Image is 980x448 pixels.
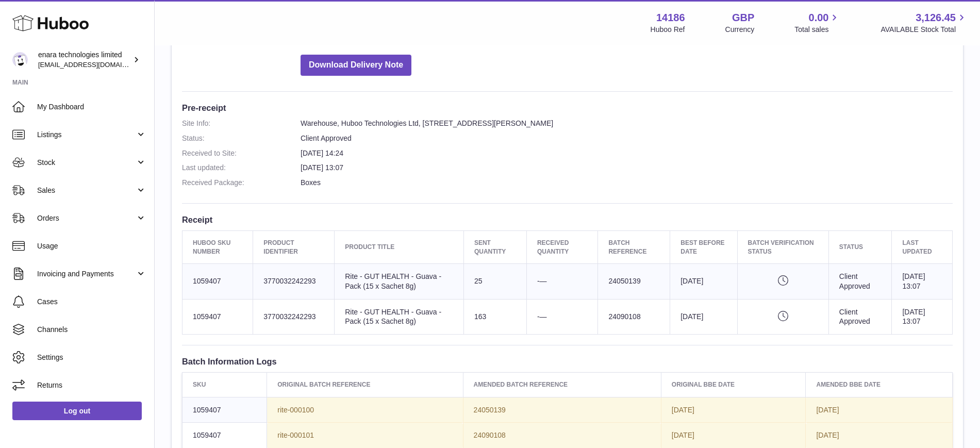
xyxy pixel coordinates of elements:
dt: Received to Site: [182,148,301,158]
th: Received Quantity [526,231,597,263]
td: Rite - GUT HEALTH - Guava - Pack (15 x Sachet 8g) [335,299,464,335]
dt: Last updated: [182,163,301,173]
span: 24050139 [474,406,506,414]
dt: Site Info: [182,119,301,128]
td: [DATE] 13:07 [892,263,953,299]
span: [EMAIL_ADDRESS][DOMAIN_NAME] [38,60,152,69]
span: Returns [37,380,146,390]
a: Log out [12,402,142,420]
span: [DATE] [672,431,694,439]
dd: Client Approved [301,134,953,143]
img: internalAdmin-14186@internal.huboo.com [12,52,28,68]
span: [DATE] [672,406,694,414]
dd: Warehouse, Huboo Technologies Ltd, [STREET_ADDRESS][PERSON_NAME] [301,119,953,128]
td: 163 [463,299,526,335]
td: -— [526,263,597,299]
div: enara technologies limited [38,50,131,70]
th: Batch Verification Status [737,231,828,263]
span: [DATE] [816,406,839,414]
td: [DATE] 13:07 [892,299,953,335]
a: 0.00 Total sales [794,11,840,35]
th: Huboo SKU Number [182,231,253,263]
span: Usage [37,241,146,251]
span: 24090108 [474,431,506,439]
th: SKU [182,373,267,397]
td: [DATE] [670,299,737,335]
span: Invoicing and Payments [37,269,136,279]
td: Rite - GUT HEALTH - Guava - Pack (15 x Sachet 8g) [335,263,464,299]
span: 3,126.45 [916,11,956,25]
dd: [DATE] 13:07 [301,163,953,173]
span: Channels [37,325,146,335]
strong: GBP [732,11,754,25]
th: Original Batch Reference [267,373,463,397]
span: Sales [37,186,136,195]
div: Huboo Ref [651,25,685,35]
th: Last updated [892,231,953,263]
th: Amended BBE Date [806,373,953,397]
th: Best Before Date [670,231,737,263]
span: AVAILABLE Stock Total [881,25,968,35]
dt: Received Package: [182,178,301,188]
th: Batch Reference [598,231,670,263]
td: 1059407 [182,299,253,335]
th: Status [828,231,892,263]
td: 3770032242293 [253,299,335,335]
span: Listings [37,130,136,140]
span: 1059407 [193,406,221,414]
dd: [DATE] 14:24 [301,148,953,158]
td: Client Approved [828,263,892,299]
h3: Pre-receipt [182,102,953,113]
td: -— [526,299,597,335]
span: Stock [37,158,136,168]
span: 0.00 [809,11,829,25]
span: 1059407 [193,431,221,439]
span: Settings [37,353,146,362]
span: Total sales [794,25,840,35]
a: 3,126.45 AVAILABLE Stock Total [881,11,968,35]
span: rite-000100 [277,406,314,414]
dt: Status: [182,134,301,143]
th: Sent Quantity [463,231,526,263]
span: [DATE] [816,431,839,439]
span: My Dashboard [37,102,146,112]
button: Download Delivery Note [301,55,411,76]
h3: Batch Information Logs [182,356,953,367]
td: Client Approved [828,299,892,335]
td: 1059407 [182,263,253,299]
td: 24090108 [598,299,670,335]
span: Orders [37,213,136,223]
div: Currency [725,25,755,35]
th: Product title [335,231,464,263]
dd: Boxes [301,178,953,188]
strong: 14186 [656,11,685,25]
span: Cases [37,297,146,307]
td: [DATE] [670,263,737,299]
td: 25 [463,263,526,299]
th: Amended Batch Reference [463,373,661,397]
th: Original BBE Date [661,373,806,397]
td: 3770032242293 [253,263,335,299]
td: 24050139 [598,263,670,299]
span: rite-000101 [277,431,314,439]
th: Product Identifier [253,231,335,263]
h3: Receipt [182,214,953,225]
